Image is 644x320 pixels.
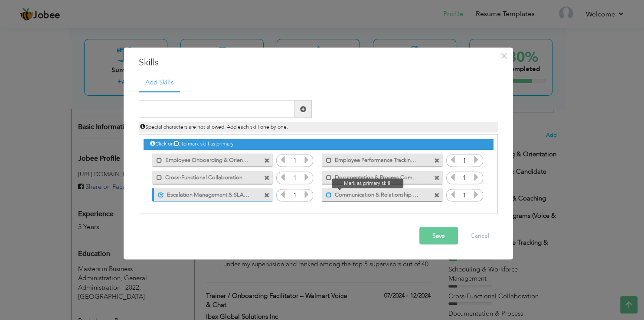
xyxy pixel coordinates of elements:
[139,56,498,69] h3: Skills
[500,48,508,63] span: ×
[139,73,180,92] a: Add Skills
[332,179,403,188] span: Mark as primary skill.
[332,153,419,164] label: Employee Performance Tracking & Reporting
[140,123,288,130] span: Special characters are not allowed. Add each skill one by one.
[497,48,511,62] button: Close
[164,188,250,199] label: Escalation Management & SLA Compliance
[419,227,458,245] button: Save
[332,188,419,199] label: Communication & Relationship Building
[144,139,493,149] div: Click on , to mark skill as primary.
[462,227,498,245] button: Cancel
[162,153,250,164] label: Employee Onboarding & Orientation
[162,171,250,181] label: Cross-Functional Collaboration
[332,171,419,181] label: Documentation & Process Compliance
